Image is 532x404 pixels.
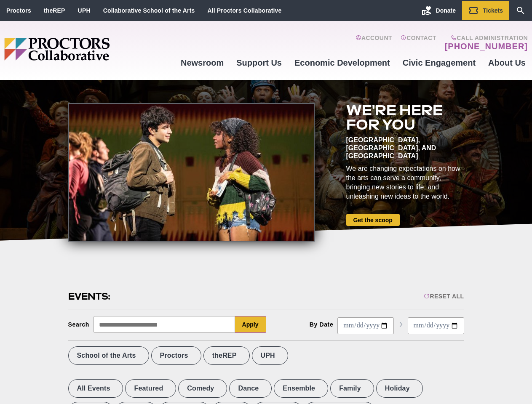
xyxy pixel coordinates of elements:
label: Ensemble [274,379,328,398]
a: Economic Development [288,51,396,74]
span: Donate [436,7,456,14]
span: Tickets [483,7,503,14]
div: [GEOGRAPHIC_DATA], [GEOGRAPHIC_DATA], and [GEOGRAPHIC_DATA] [346,136,464,160]
label: Proctors [151,346,201,365]
a: All Proctors Collaborative [207,7,281,14]
h2: Events: [68,290,112,303]
label: theREP [203,346,250,365]
a: Civic Engagement [396,51,482,74]
a: Account [356,35,392,51]
a: Contact [401,35,436,51]
label: Holiday [376,379,423,398]
label: UPH [252,346,288,365]
span: Call Administration [442,35,528,41]
button: Apply [235,316,266,333]
label: Comedy [178,379,227,398]
h2: We're here for you [346,103,464,132]
a: About Us [482,51,532,74]
a: Get the scoop [346,214,400,226]
label: All Events [68,379,123,398]
a: [PHONE_NUMBER] [445,41,528,51]
a: theREP [44,7,65,14]
label: Dance [229,379,272,398]
label: Family [330,379,374,398]
a: Support Us [230,51,288,74]
label: School of the Arts [68,346,149,365]
a: Newsroom [174,51,230,74]
div: We are changing expectations on how the arts can serve a community, bringing new stories to life,... [346,164,464,201]
a: Search [509,1,532,20]
div: Reset All [424,293,464,300]
a: UPH [78,7,91,14]
div: By Date [310,321,334,328]
img: Proctors logo [4,38,174,61]
label: Featured [125,379,176,398]
a: Tickets [462,1,509,20]
a: Donate [415,1,462,20]
div: Search [68,321,90,328]
a: Proctors [6,7,31,14]
a: Collaborative School of the Arts [103,7,195,14]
